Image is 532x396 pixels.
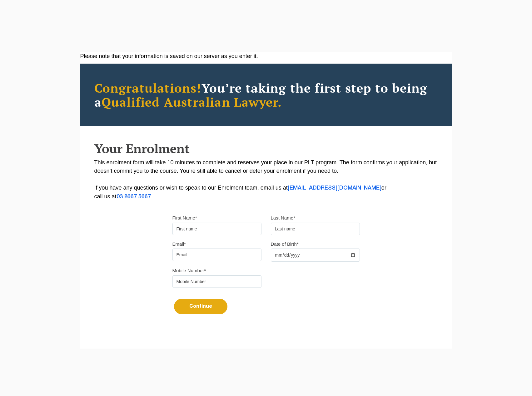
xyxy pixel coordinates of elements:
label: Email* [172,241,186,247]
span: Congratulations! [94,80,201,96]
p: This enrolment form will take 10 minutes to complete and reserves your place in our PLT program. ... [94,158,438,201]
input: Last name [271,223,360,235]
a: [EMAIL_ADDRESS][DOMAIN_NAME] [288,186,381,191]
label: Last Name* [271,215,295,221]
span: Qualified Australian Lawyer. [102,94,282,110]
input: First name [172,223,261,235]
a: 03 8667 5667 [117,194,151,199]
input: Mobile Number [172,275,261,288]
label: Mobile Number* [172,268,206,274]
div: Please note that your information is saved on our server as you enter it. [80,52,452,60]
label: Date of Birth* [271,241,299,247]
label: First Name* [172,215,197,221]
h2: You’re taking the first step to being a [94,81,438,109]
h2: Your Enrolment [94,142,438,155]
button: Continue [174,299,227,314]
input: Email [172,249,261,261]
